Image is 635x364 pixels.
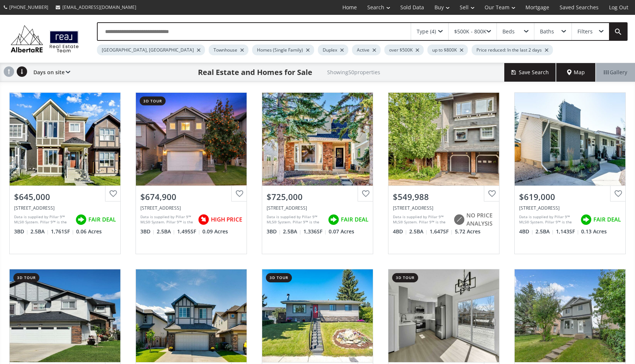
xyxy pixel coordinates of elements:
[329,228,354,235] span: 0.07 Acres
[267,214,324,225] div: Data is supplied by Pillar 9™ MLS® System. Pillar 9™ is the owner of the copyright in its MLS® Sy...
[472,45,553,55] div: Price reduced: In the last 2 days
[577,29,593,34] div: Filters
[140,191,242,203] div: $674,900
[51,228,74,235] span: 1,761 SF
[2,85,128,262] a: $645,000[STREET_ADDRESS]Data is supplied by Pillar 9™ MLS® System. Pillar 9™ is the owner of the ...
[452,212,466,227] img: rating icon
[556,228,579,235] span: 1,143 SF
[14,214,72,225] div: Data is supplied by Pillar 9™ MLS® System. Pillar 9™ is the owner of the copyright in its MLS® Sy...
[507,85,633,262] a: $619,000[STREET_ADDRESS]Data is supplied by Pillar 9™ MLS® System. Pillar 9™ is the owner of the ...
[267,191,368,203] div: $725,000
[318,45,348,55] div: Duplex
[427,45,468,55] div: up to $800K
[140,228,155,235] span: 3 BD
[593,216,621,223] span: FAIR DEAL
[62,4,136,10] span: [EMAIL_ADDRESS][DOMAIN_NAME]
[393,191,495,203] div: $549,988
[519,191,621,203] div: $619,000
[30,63,70,82] div: Days on site
[7,23,82,55] img: Logo
[519,205,621,211] div: 223 Brookpark Drive SW, Calgary, AB T2W 2W3
[283,228,302,235] span: 2.5 BA
[540,29,554,34] div: Baths
[267,205,368,211] div: 51 Strathearn Crescent SW, Calgary, AB T3H 1R3
[252,45,314,55] div: Homes (Single Family)
[384,45,424,55] div: over $500K
[535,228,554,235] span: 2.5 BA
[14,191,116,203] div: $645,000
[88,216,116,223] span: FAIR DEAL
[74,212,88,227] img: rating icon
[196,212,211,227] img: rating icon
[604,69,627,76] span: Gallery
[579,212,593,227] img: rating icon
[128,85,254,262] a: 3d tour$674,900[STREET_ADDRESS]Data is supplied by Pillar 9™ MLS® System. Pillar 9™ is the owner ...
[202,228,228,235] span: 0.09 Acres
[409,228,428,235] span: 2.5 BA
[455,228,481,235] span: 5.72 Acres
[52,0,140,14] a: [EMAIL_ADDRESS][DOMAIN_NAME]
[504,63,556,82] button: Save Search
[393,205,495,211] div: 4037 42 Street NW #215, Calgary, AB T3A 2M9
[352,45,381,55] div: Active
[393,214,450,225] div: Data is supplied by Pillar 9™ MLS® System. Pillar 9™ is the owner of the copyright in its MLS® Sy...
[519,214,577,225] div: Data is supplied by Pillar 9™ MLS® System. Pillar 9™ is the owner of the copyright in its MLS® Sy...
[466,211,495,227] span: NO PRICE ANALYSIS
[567,69,585,76] span: Map
[596,63,635,82] div: Gallery
[417,29,436,34] div: Type (4)
[303,228,327,235] span: 1,336 SF
[341,216,368,223] span: FAIR DEAL
[140,214,194,225] div: Data is supplied by Pillar 9™ MLS® System. Pillar 9™ is the owner of the copyright in its MLS® Sy...
[209,45,248,55] div: Townhouse
[97,45,205,55] div: [GEOGRAPHIC_DATA], [GEOGRAPHIC_DATA]
[502,29,515,34] div: Beds
[76,228,102,235] span: 0.06 Acres
[326,212,341,227] img: rating icon
[381,85,507,262] a: $549,988[STREET_ADDRESS]Data is supplied by Pillar 9™ MLS® System. Pillar 9™ is the owner of the ...
[519,228,534,235] span: 4 BD
[393,228,407,235] span: 4 BD
[198,67,312,78] h1: Real Estate and Homes for Sale
[9,4,48,10] span: [PHONE_NUMBER]
[581,228,607,235] span: 0.13 Acres
[177,228,201,235] span: 1,495 SF
[157,228,175,235] span: 2.5 BA
[211,216,242,223] span: HIGH PRICE
[140,205,242,211] div: 173 Bridleridge View SW, Calgary, AB T2Y 0E5
[327,69,380,75] h2: Showing 50 properties
[556,63,596,82] div: Map
[30,228,49,235] span: 2.5 BA
[14,228,29,235] span: 3 BD
[14,205,116,211] div: 22 Savanna Villas NE, Calgary, AB t3j 2e5
[267,228,281,235] span: 3 BD
[254,85,381,262] a: $725,000[STREET_ADDRESS]Data is supplied by Pillar 9™ MLS® System. Pillar 9™ is the owner of the ...
[430,228,453,235] span: 1,647 SF
[454,29,486,34] div: $500K - 800K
